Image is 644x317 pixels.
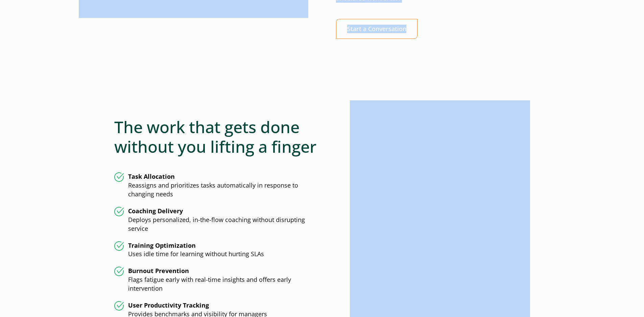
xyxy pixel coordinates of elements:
strong: Burnout Prevention [128,267,189,275]
h2: The work that gets done without you lifting a finger [114,117,322,156]
li: Flags fatigue early with real-time insights and offers early intervention [114,267,322,293]
strong: User Productivity Tracking [128,301,209,309]
li: Reassigns and prioritizes tasks automatically in response to changing needs [114,172,322,199]
strong: Training Optimization [128,241,196,249]
a: Start a Conversation [336,19,418,39]
strong: Coaching Delivery [128,207,183,215]
li: Deploys personalized, in-the-flow coaching without disrupting service [114,207,322,233]
strong: Task Allocation [128,172,175,180]
li: Uses idle time for learning without hurting SLAs [114,241,322,259]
